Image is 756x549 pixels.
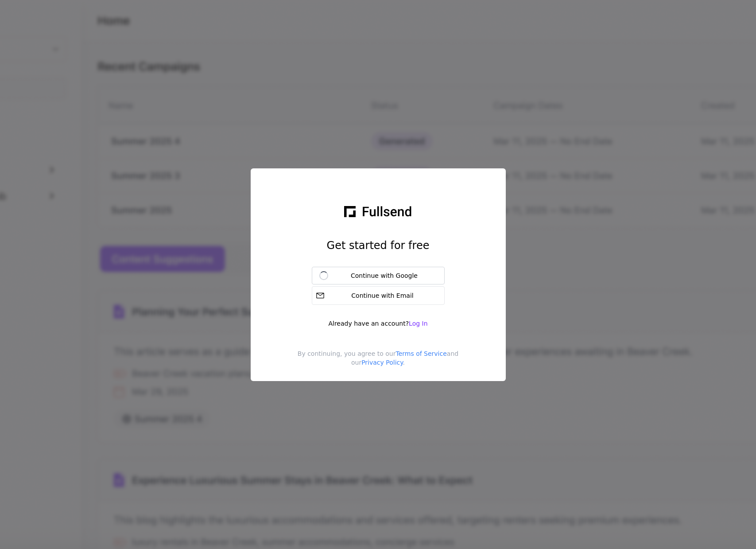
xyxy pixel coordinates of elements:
button: Continue with Email [312,286,445,305]
div: Continue with Google [332,271,437,280]
h1: Get started for free [327,238,430,253]
a: Privacy Policy [361,359,403,366]
span: Log In [409,320,427,327]
a: Terms of Service [395,350,446,357]
div: By continuing, you agree to our and our . [258,349,499,374]
button: Continue with Google [312,267,445,284]
div: Continue with Email [328,291,441,300]
div: Already have an account? [328,319,427,328]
